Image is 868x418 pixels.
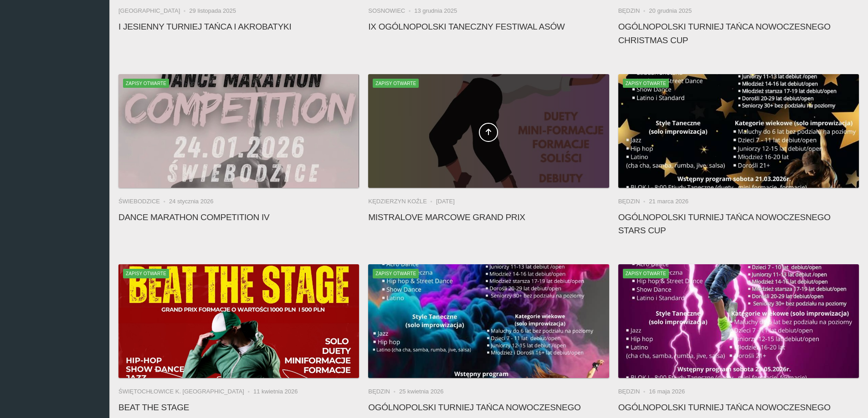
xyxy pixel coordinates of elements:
[623,79,669,88] span: Zapisy otwarte
[618,74,859,188] a: Ogólnopolski Turniej Tańca Nowoczesnego STARS CUPZapisy otwarte
[368,197,436,206] li: Kędzierzyn Koźle
[618,264,859,378] img: Ogólnopolski Turniej Tańca Nowoczesnego ENERGY CUP
[118,264,359,378] a: Beat the StageZapisy otwarte
[368,264,609,378] a: Ogólnopolski Turniej Tańca Nowoczesnego AKCENT CUPZapisy otwarte
[649,197,688,206] li: 21 marca 2026
[118,6,189,15] li: [GEOGRAPHIC_DATA]
[618,6,649,15] li: Będzin
[649,387,685,396] li: 16 maja 2026
[618,197,649,206] li: Będzin
[414,6,457,15] li: 13 grudnia 2025
[618,387,649,396] li: Będzin
[368,211,609,224] h4: MISTRALOVE marcowe GRAND PRIX
[169,197,214,206] li: 24 stycznia 2026
[618,74,859,188] img: Ogólnopolski Turniej Tańca Nowoczesnego STARS CUP
[123,269,169,278] span: Zapisy otwarte
[436,197,455,206] li: [DATE]
[118,264,359,378] img: Beat the Stage
[118,211,359,224] h4: Dance Marathon Competition IV
[118,401,359,414] h4: Beat the Stage
[618,211,859,237] h4: Ogólnopolski Turniej Tańca Nowoczesnego STARS CUP
[118,74,359,188] img: Dance Marathon Competition IV
[373,79,419,88] span: Zapisy otwarte
[118,197,169,206] li: Świebodzice
[618,264,859,378] a: Ogólnopolski Turniej Tańca Nowoczesnego ENERGY CUPZapisy otwarte
[368,6,414,15] li: Sosnowiec
[368,74,609,188] a: MISTRALOVE marcowe GRAND PRIX Zapisy otwarte
[253,387,298,396] li: 11 kwietnia 2026
[368,264,609,378] img: Ogólnopolski Turniej Tańca Nowoczesnego AKCENT CUP
[118,387,253,396] li: Świętochłowice k. [GEOGRAPHIC_DATA]
[649,6,692,15] li: 20 grudnia 2025
[368,20,609,33] h4: IX Ogólnopolski Taneczny Festiwal Asów
[618,20,859,46] h4: Ogólnopolski Turniej Tańca Nowoczesnego CHRISTMAS CUP
[189,6,236,15] li: 29 listopada 2025
[623,269,669,278] span: Zapisy otwarte
[399,387,444,396] li: 25 kwietnia 2026
[118,74,359,188] a: Dance Marathon Competition IVZapisy otwarte
[373,269,419,278] span: Zapisy otwarte
[368,387,399,396] li: Będzin
[123,79,169,88] span: Zapisy otwarte
[118,20,359,33] h4: I JESIENNY TURNIEJ TAŃCA I AKROBATYKI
